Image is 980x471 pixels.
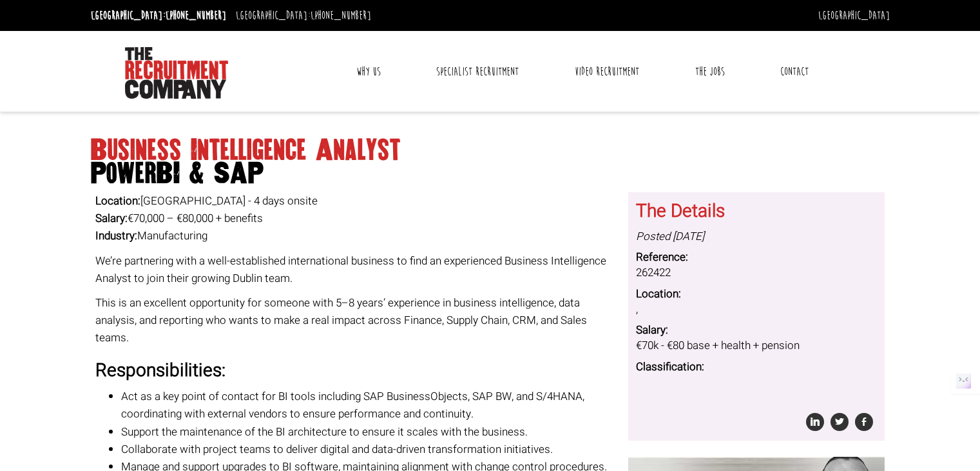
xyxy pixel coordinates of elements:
li: Collaborate with project teams to deliver digital and data-driven transformation initiatives. [121,441,619,458]
li: [GEOGRAPHIC_DATA]: [88,5,229,26]
dd: €70k - €80 base + health + pension [636,338,877,354]
p: We’re partnering with a well-established international business to find an experienced Business I... [95,252,619,287]
h3: Responsibilities: [95,361,619,381]
a: Specialist Recruitment [427,55,528,88]
strong: Salary: [95,210,128,226]
li: Support the maintenance of the BI architecture to ensure it scales with the business. [121,423,619,441]
a: Why Us [347,55,390,88]
dd: 262422 [636,265,877,281]
a: [GEOGRAPHIC_DATA] [818,8,890,23]
li: Act as a key point of contact for BI tools including SAP BusinessObjects, SAP BW, and S/4HANA, co... [121,388,619,423]
dt: Location: [636,286,877,302]
b: Industry: [95,228,137,244]
img: The Recruitment Company [125,47,228,99]
a: Contact [771,55,818,88]
h1: Business Intelligence Analyst [91,139,890,185]
h3: The Details [636,202,877,222]
a: [PHONE_NUMBER] [166,8,226,23]
dt: Salary: [636,323,877,338]
li: [GEOGRAPHIC_DATA]: [233,5,374,26]
a: [PHONE_NUMBER] [311,8,371,23]
strong: Location: [95,193,140,209]
dd: , [636,302,877,317]
i: Posted [DATE] [636,228,704,245]
dt: Reference: [636,250,877,265]
dt: Classification: [636,359,877,375]
p: [GEOGRAPHIC_DATA] - 4 days onsite €70,000 – €80,000 + benefits Manufacturing [95,192,619,245]
a: Video Recruitment [565,55,649,88]
span: PowerBI & SAP [91,162,890,185]
p: This is an excellent opportunity for someone with 5–8 years’ experience in business intelligence,... [95,294,619,347]
a: The Jobs [686,55,735,88]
